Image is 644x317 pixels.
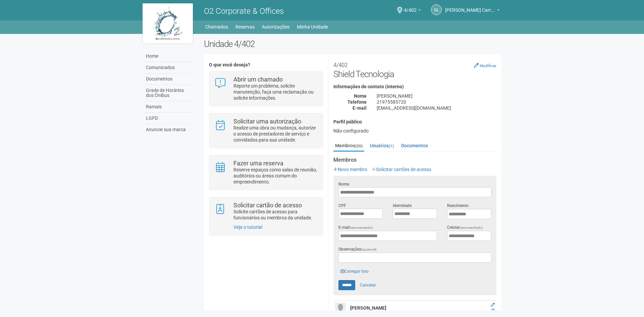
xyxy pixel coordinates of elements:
a: Anuncie sua marca [144,124,194,135]
p: Reserve espaços como salas de reunião, auditórios ou áreas comum do empreendimento. [233,167,318,185]
strong: E-mail [353,105,367,111]
a: Documentos [399,141,430,151]
a: Novo membro [333,167,367,172]
strong: Nome [354,93,367,99]
span: Gabriel Lemos Carreira dos Reis [445,1,495,13]
a: Autorizações [262,22,289,32]
a: Minha Unidade [297,22,328,32]
a: Reservas [235,22,255,32]
a: Carregar foto [338,268,371,275]
div: [EMAIL_ADDRESS][DOMAIN_NAME] [372,105,501,111]
a: Membros(20) [333,141,364,152]
label: E-mail [338,224,373,231]
small: 4/402 [333,62,347,68]
h4: O que você deseja? [209,62,323,67]
label: Identidade [393,203,412,209]
small: (1) [389,144,394,148]
span: (recomendado) [460,226,483,229]
small: Modificar [480,63,496,68]
strong: Fazer uma reserva [233,160,283,167]
p: Reporte um problema, solicite manutenção, faça uma reclamação ou solicite informações. [233,83,318,101]
label: CPF [338,203,346,209]
img: logo.jpg [143,3,193,44]
label: Nome [338,181,349,187]
p: Realize uma obra ou mudança, autorize o acesso de prestadores de serviço e convidados para sua un... [233,125,318,143]
a: Fazer uma reserva Reserve espaços como salas de reunião, auditórios ou áreas comum do empreendime... [214,160,317,185]
h2: Unidade 4/402 [204,39,501,49]
a: GL [431,4,442,15]
span: O2 Corporate & Offices [204,6,284,16]
a: Usuários(1) [368,141,395,151]
strong: Abrir um chamado [233,76,283,83]
a: Cancelar [356,280,380,290]
strong: Solicitar cartão de acesso [233,202,302,209]
div: 21975585720 [372,99,501,105]
a: Solicitar cartão de acesso Solicite cartões de acesso para funcionários ou membros da unidade. [214,202,317,221]
small: (20) [355,144,363,148]
img: user.png [335,303,346,313]
a: Chamados [205,22,228,32]
p: Solicite cartões de acesso para funcionários ou membros da unidade. [233,209,318,221]
label: Observações [338,246,377,253]
a: Excluir membro [491,308,495,313]
a: Home [144,51,194,62]
label: Nascimento [447,203,469,209]
a: Veja o tutorial [233,224,262,230]
a: Grade de Horários dos Ônibus [144,85,194,101]
a: Comunicados [144,62,194,73]
div: [PERSON_NAME] [372,93,501,99]
a: Solicitar cartões de acesso [372,167,431,172]
span: (opcional) [361,248,377,251]
a: Solicitar uma autorização Realize uma obra ou mudança, autorize o acesso de prestadores de serviç... [214,118,317,143]
a: Ramais [144,101,194,113]
strong: Telefone [347,99,367,105]
label: Celular [447,224,483,231]
h2: Shield Tecnologia [333,59,496,79]
a: Modificar [474,63,496,68]
h4: Informações de contato (interno) [333,84,496,89]
strong: Membros [333,157,496,163]
span: (recomendado) [350,226,373,229]
span: 4/402 [404,1,417,13]
a: [PERSON_NAME] Carreira dos Reis [445,8,500,14]
div: Não configurado [333,128,496,134]
a: Abrir um chamado Reporte um problema, solicite manutenção, faça uma reclamação ou solicite inform... [214,76,317,101]
a: Editar membro [491,303,495,307]
strong: Solicitar uma autorização [233,118,301,125]
strong: [PERSON_NAME] [350,305,386,311]
a: Documentos [144,73,194,85]
a: 4/402 [404,8,421,14]
a: LGPD [144,113,194,124]
h4: Perfil público [333,119,496,124]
